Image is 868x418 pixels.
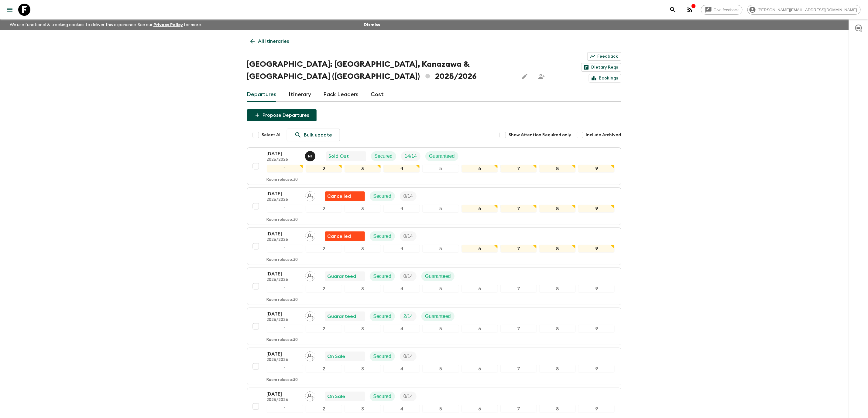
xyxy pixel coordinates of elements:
[400,231,417,241] div: Trip Fill
[383,165,420,173] div: 4
[461,165,498,173] div: 6
[403,273,413,280] p: 0 / 14
[578,245,615,253] div: 9
[747,5,861,15] div: [PERSON_NAME][EMAIL_ADDRESS][DOMAIN_NAME]
[328,353,345,360] p: On Sale
[267,285,303,293] div: 1
[345,205,381,213] div: 3
[287,129,340,141] a: Bulk update
[345,405,381,413] div: 3
[328,193,351,200] p: Cancelled
[422,325,459,333] div: 5
[247,268,621,305] button: [DATE]2025/2026Assign pack leaderGuaranteedSecuredTrip FillGuaranteed123456789Room release:30
[247,308,621,345] button: [DATE]2025/2026Assign pack leaderGuaranteedSecuredTrip FillGuaranteed123456789Room release:30
[701,5,743,15] a: Give feedback
[536,70,548,83] span: Share this itinerary
[370,352,395,361] div: Secured
[328,273,356,280] p: Guaranteed
[247,228,621,265] button: [DATE]2025/2026Assign pack leaderFlash Pack cancellationSecuredTrip Fill123456789Room release:30
[401,151,420,161] div: Trip Fill
[581,63,621,72] a: Dietary Reqs
[267,358,300,362] p: 2025/2026
[373,193,392,200] p: Secured
[370,312,395,321] div: Secured
[306,365,342,373] div: 2
[308,154,312,159] p: N I
[267,298,298,302] p: Room release: 30
[345,165,381,173] div: 3
[370,271,395,281] div: Secured
[153,23,183,27] a: Privacy Policy
[267,350,300,358] p: [DATE]
[422,405,459,413] div: 5
[304,131,332,139] p: Bulk update
[247,187,621,225] button: [DATE]2025/2026Assign pack leaderFlash Pack cancellationSecuredTrip Fill123456789Room release:30
[267,165,303,173] div: 1
[509,132,571,138] span: Show Attention Required only
[247,87,277,102] a: Departures
[345,285,381,293] div: 3
[267,245,303,253] div: 1
[328,233,351,240] p: Cancelled
[422,365,459,373] div: 5
[267,190,300,197] p: [DATE]
[370,191,395,201] div: Secured
[425,273,451,280] p: Guaranteed
[383,285,420,293] div: 4
[587,52,621,61] a: Feedback
[400,271,417,281] div: Trip Fill
[262,132,282,138] span: Select All
[267,390,300,398] p: [DATE]
[589,74,621,83] a: Bookings
[578,285,615,293] div: 9
[370,392,395,401] div: Secured
[306,405,342,413] div: 2
[461,405,498,413] div: 6
[306,205,342,213] div: 2
[667,4,679,16] button: search adventures
[422,205,459,213] div: 5
[754,8,860,12] span: [PERSON_NAME][EMAIL_ADDRESS][DOMAIN_NAME]
[306,325,342,333] div: 2
[267,270,300,278] p: [DATE]
[500,165,537,173] div: 7
[578,365,615,373] div: 9
[305,393,315,398] span: Assign pack leader
[539,325,576,333] div: 8
[267,378,298,383] p: Room release: 30
[371,151,396,161] div: Secured
[373,393,392,400] p: Secured
[305,313,315,318] span: Assign pack leader
[539,365,576,373] div: 8
[500,245,537,253] div: 7
[500,285,537,293] div: 7
[539,285,576,293] div: 8
[267,365,303,373] div: 1
[578,325,615,333] div: 9
[429,153,455,160] p: Guaranteed
[403,313,413,320] p: 2 / 14
[400,392,417,401] div: Trip Fill
[306,165,342,173] div: 2
[539,165,576,173] div: 8
[373,313,392,320] p: Secured
[267,278,300,282] p: 2025/2026
[710,8,742,12] span: Give feedback
[500,205,537,213] div: 7
[306,245,342,253] div: 2
[373,353,392,360] p: Secured
[461,325,498,333] div: 6
[247,109,317,121] button: Propose Departures
[328,393,345,400] p: On Sale
[305,151,317,161] button: NI
[461,245,498,253] div: 6
[500,365,537,373] div: 7
[305,193,315,198] span: Assign pack leader
[500,325,537,333] div: 7
[267,197,300,202] p: 2025/2026
[267,230,300,238] p: [DATE]
[247,147,621,185] button: [DATE]2025/2026Naoya IshidaSold OutSecuredTrip FillGuaranteed123456789Room release:30
[267,325,303,333] div: 1
[425,313,451,320] p: Guaranteed
[422,245,459,253] div: 5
